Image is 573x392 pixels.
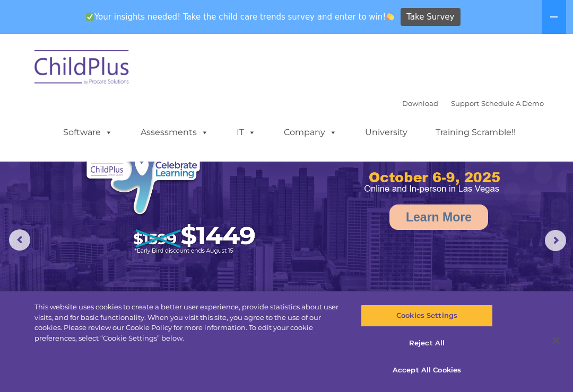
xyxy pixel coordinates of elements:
a: University [354,122,418,143]
a: Learn More [389,204,488,230]
font: | [402,99,544,108]
a: Take Survey [401,8,461,26]
a: Training Scramble!! [425,122,526,143]
img: ChildPlus by Procare Solutions [29,42,135,95]
button: Reject All [361,332,492,354]
img: ✅ [86,13,94,21]
button: Cookies Settings [361,305,492,327]
span: Take Survey [406,8,454,26]
button: Close [544,329,568,352]
a: Company [273,122,348,143]
a: Download [402,99,438,108]
div: This website uses cookies to create a better user experience, provide statistics about user visit... [34,302,344,343]
button: Accept All Cookies [361,359,492,381]
a: Assessments [130,122,219,143]
span: Your insights needed! Take the child care trends survey and enter to win! [81,7,399,28]
a: IT [226,122,266,143]
a: Support [451,99,479,108]
a: Schedule A Demo [481,99,544,108]
img: 👏 [386,13,394,21]
a: Software [53,122,123,143]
